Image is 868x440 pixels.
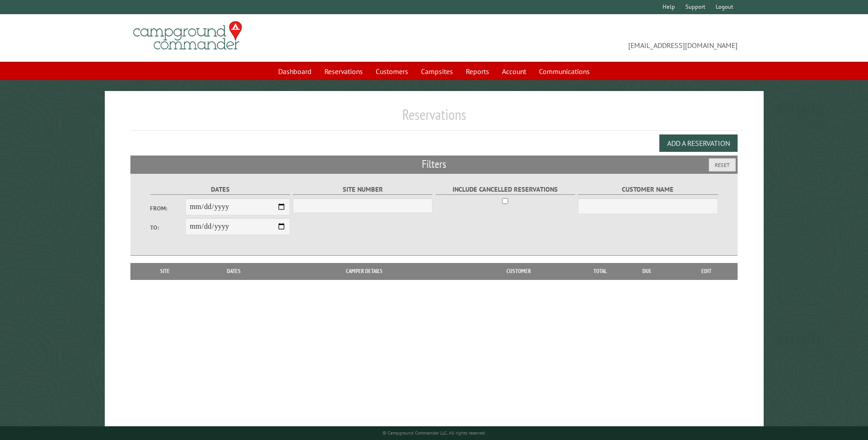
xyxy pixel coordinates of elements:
[293,184,432,195] label: Site Number
[709,158,736,172] button: Reset
[534,63,595,80] a: Communications
[370,63,414,80] a: Customers
[415,63,458,80] a: Campsites
[496,63,532,80] a: Account
[135,263,194,279] th: Site
[319,63,368,80] a: Reservations
[659,134,738,152] button: Add a Reservation
[383,430,486,436] small: © Campground Commander LLC. All rights reserved.
[455,263,582,279] th: Customer
[150,204,185,213] label: From:
[150,223,185,232] label: To:
[460,63,495,80] a: Reports
[150,184,290,195] label: Dates
[130,106,737,131] h1: Reservations
[436,184,575,195] label: Include Cancelled Reservations
[434,25,738,51] span: [EMAIL_ADDRESS][DOMAIN_NAME]
[273,263,455,279] th: Camper Details
[582,263,618,279] th: Total
[676,263,738,279] th: Edit
[578,184,717,195] label: Customer Name
[195,263,273,279] th: Dates
[130,18,245,54] img: Campground Commander
[130,156,737,173] h2: Filters
[618,263,676,279] th: Due
[273,63,317,80] a: Dashboard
